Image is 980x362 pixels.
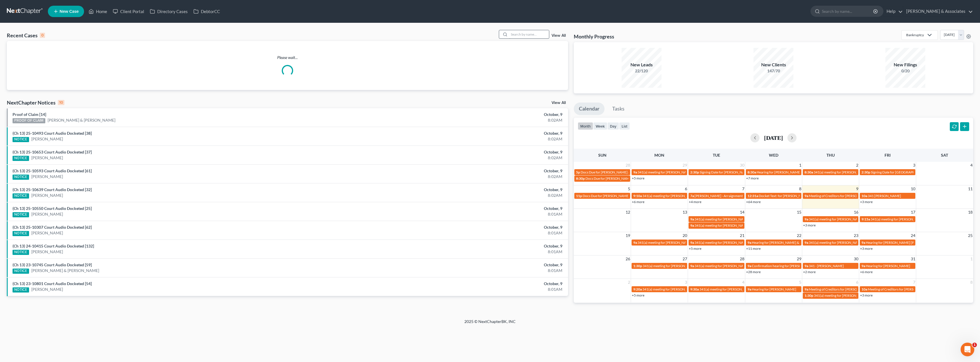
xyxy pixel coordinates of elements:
[147,6,191,17] a: Directory Cases
[598,153,607,158] span: Sun
[383,187,562,193] div: October, 9
[809,264,844,268] span: 341 - [PERSON_NAME]
[383,155,562,161] div: 8:02AM
[739,162,745,169] span: 30
[690,194,694,198] span: 7a
[622,62,661,68] div: New Leads
[625,162,631,169] span: 28
[866,264,910,268] span: Hearing for [PERSON_NAME]
[856,162,859,169] span: 2
[695,240,750,245] span: 341(a) meeting for [PERSON_NAME]
[885,68,925,74] div: 0/20
[632,200,644,204] a: +6 more
[884,6,903,17] a: Help
[383,243,562,249] div: October, 9
[868,194,901,198] span: 341 [PERSON_NAME]
[13,150,92,154] a: (Ch 13) 25-10653 Court Audio Docketed [37]
[814,170,869,174] span: 341(a) meeting for [PERSON_NAME]
[853,209,859,216] span: 16
[970,279,973,286] span: 8
[868,287,931,291] span: Meeting of Creditors for [PERSON_NAME]
[383,287,562,292] div: 8:01AM
[754,62,793,68] div: New Clients
[746,246,761,251] a: +11 more
[627,279,631,286] span: 2
[690,217,694,221] span: 9a
[633,287,642,291] span: 9:20a
[752,240,826,245] span: Hearing for [PERSON_NAME] & [PERSON_NAME]
[912,279,916,286] span: 7
[383,230,562,236] div: 8:01AM
[690,170,699,174] span: 2:30p
[809,240,864,245] span: 341(a) meeting for [PERSON_NAME]
[7,32,45,39] div: Recent Cases
[633,240,637,245] span: 9a
[383,136,562,142] div: 8:02AM
[695,264,780,268] span: 341(a) meeting for [PERSON_NAME] & [PERSON_NAME]
[861,264,865,268] span: 9a
[742,185,745,192] span: 7
[748,170,756,174] span: 8:30a
[689,246,701,251] a: +5 more
[970,162,973,169] span: 4
[695,194,743,198] span: [PERSON_NAME] - Arraignment
[690,264,694,268] span: 9a
[695,217,750,221] span: 341(a) meeting for [PERSON_NAME]
[814,293,899,298] span: 341(a) meeting for [PERSON_NAME] & [PERSON_NAME]
[748,287,751,291] span: 9a
[383,174,562,179] div: 8:02AM
[13,193,29,199] div: NOTICE
[748,264,751,268] span: 9a
[328,319,652,329] div: 2025 © NextChapterBK, INC
[40,33,45,38] div: 0
[742,279,745,286] span: 4
[861,170,870,174] span: 2:30p
[759,194,810,198] span: Docket Text: for [PERSON_NAME]
[633,170,637,174] span: 9a
[13,269,29,274] div: NOTICE
[31,193,63,198] a: [PERSON_NAME]
[607,122,619,130] button: day
[110,6,147,17] a: Client Portal
[7,55,568,60] p: Please wait...
[967,185,973,192] span: 11
[632,293,644,297] a: +5 more
[13,131,92,136] a: (Ch 13) 25-10493 Court Audio Docketed [38]
[748,240,751,245] span: 9a
[383,206,562,211] div: October, 9
[13,250,29,255] div: NOTICE
[48,117,115,123] a: [PERSON_NAME] & [PERSON_NAME]
[805,293,813,298] span: 1:30p
[809,194,872,198] span: Meeting of Creditors for [PERSON_NAME]
[632,176,644,180] a: +5 more
[31,155,63,161] a: [PERSON_NAME]
[809,217,864,221] span: 341(a) meeting for [PERSON_NAME]
[799,185,802,192] span: 8
[853,255,859,262] span: 30
[383,112,562,117] div: October, 9
[383,249,562,255] div: 8:01AM
[799,162,802,169] span: 1
[625,209,631,216] span: 12
[625,232,631,239] span: 19
[861,217,870,221] span: 9:15a
[383,281,562,287] div: October, 9
[809,287,872,291] span: Meeting of Creditors for [PERSON_NAME]
[633,194,642,198] span: 9:10a
[690,287,699,291] span: 9:30a
[574,103,605,115] a: Calendar
[13,212,29,217] div: NOTICE
[13,175,29,180] div: NOTICE
[695,223,750,228] span: 341(a) meeting for [PERSON_NAME]
[31,136,63,142] a: [PERSON_NAME]
[961,343,974,356] iframe: Intercom live chat
[383,211,562,217] div: 8:01AM
[739,255,745,262] span: 28
[619,122,630,130] button: list
[764,135,783,141] h2: [DATE]
[576,176,585,181] span: 8:30p
[805,240,808,245] span: 9a
[690,223,694,228] span: 9a
[910,232,916,239] span: 24
[622,68,661,74] div: 22/120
